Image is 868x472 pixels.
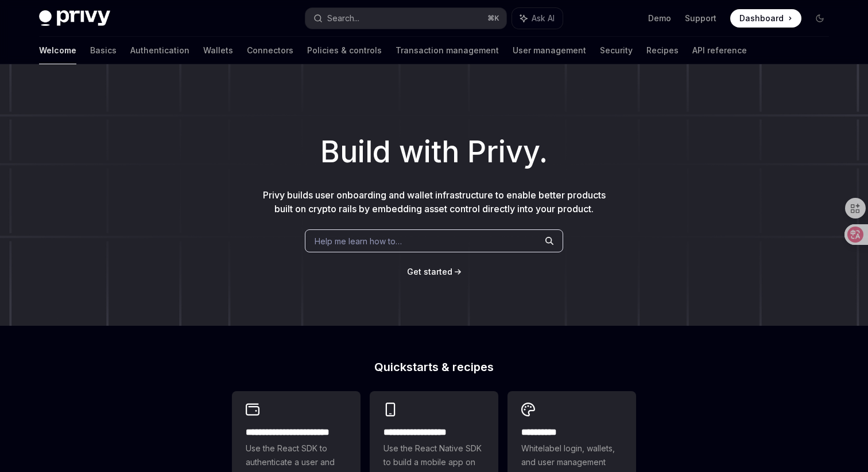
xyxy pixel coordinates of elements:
a: API reference [692,37,747,64]
span: Help me learn how to… [315,235,402,247]
h1: Build with Privy. [18,130,850,174]
a: Basics [90,37,117,64]
a: Transaction management [396,37,499,64]
button: Search...⌘K [305,8,506,29]
span: ⌘ K [487,14,499,23]
span: Dashboard [739,13,784,24]
a: Demo [648,13,671,24]
span: Privy builds user onboarding and wallet infrastructure to enable better products built on crypto ... [263,189,606,214]
a: User management [513,37,586,64]
h2: Quickstarts & recipes [232,361,636,373]
button: Ask AI [512,8,563,29]
a: Security [600,37,633,64]
a: Connectors [247,37,293,64]
img: dark logo [39,10,110,26]
a: Welcome [39,37,76,64]
a: Policies & controls [307,37,382,64]
div: Search... [327,11,359,25]
a: Recipes [646,37,679,64]
a: Dashboard [730,9,801,28]
a: Get started [407,266,452,278]
a: Authentication [130,37,189,64]
button: Toggle dark mode [811,9,829,28]
span: Get started [407,267,452,276]
a: Wallets [203,37,233,64]
a: Support [685,13,716,24]
span: Ask AI [532,13,555,24]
